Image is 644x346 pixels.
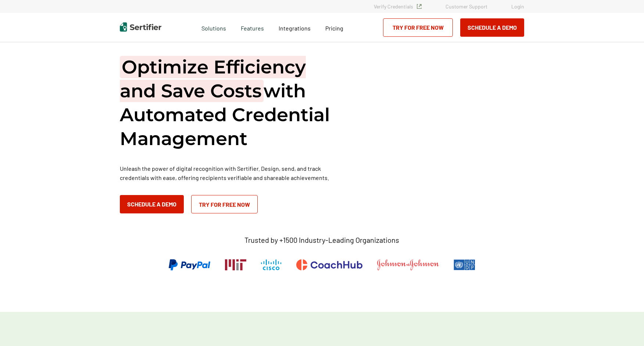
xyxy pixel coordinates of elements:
[201,23,226,32] span: Solutions
[279,25,311,32] span: Integrations
[241,23,264,32] span: Features
[296,259,362,270] img: CoachHub
[191,195,258,213] a: Try for Free Now
[446,3,487,10] a: Customer Support
[120,56,306,102] span: Optimize Efficiency and Save Costs
[325,25,343,32] span: Pricing
[417,4,422,9] img: Verified
[511,3,524,10] a: Login
[261,259,282,270] img: Cisco
[383,18,453,37] a: Try for Free Now
[225,259,246,270] img: Massachusetts Institute of Technology
[169,259,210,270] img: PayPal
[120,164,340,182] p: Unleash the power of digital recognition with Sertifier. Design, send, and track credentials with...
[454,259,475,270] img: UNDP
[325,23,343,32] a: Pricing
[120,55,340,151] h1: with Automated Credential Management
[120,22,161,32] img: Sertifier | Digital Credentialing Platform
[374,3,422,10] a: Verify Credentials
[244,235,399,245] p: Trusted by +1500 Industry-Leading Organizations
[377,259,439,270] img: Johnson & Johnson
[279,23,311,32] a: Integrations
